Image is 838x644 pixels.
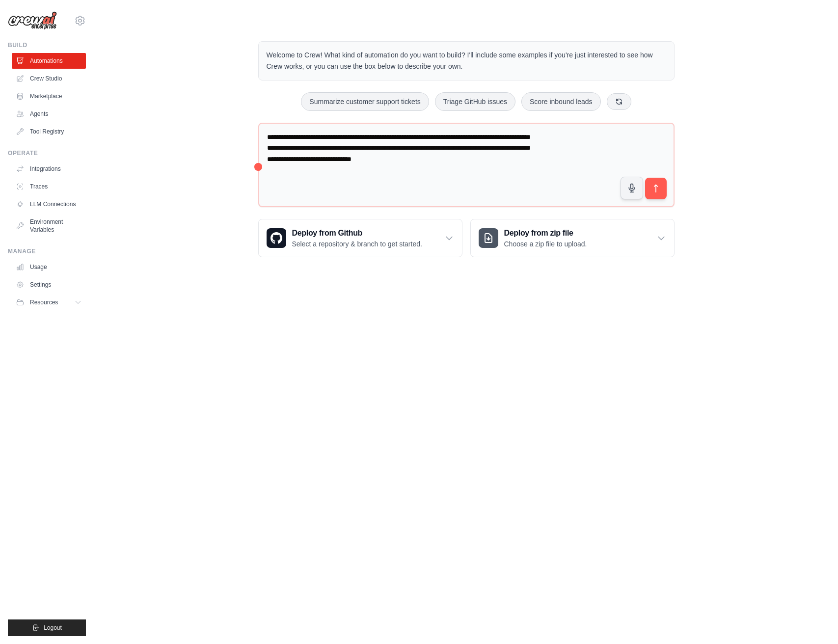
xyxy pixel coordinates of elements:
[12,88,86,104] a: Marketplace
[8,41,86,49] div: Build
[12,179,86,194] a: Traces
[789,597,838,644] iframe: Chat Widget
[44,624,62,632] span: Logout
[8,149,86,157] div: Operate
[30,298,58,306] span: Resources
[12,295,86,310] button: Resources
[8,619,86,636] button: Logout
[8,247,86,255] div: Manage
[435,92,515,111] button: Triage GitHub issues
[12,124,86,139] a: Tool Registry
[12,161,86,177] a: Integrations
[12,259,86,275] a: Usage
[292,239,422,249] p: Select a repository & branch to get started.
[8,11,57,30] img: Logo
[12,106,86,122] a: Agents
[12,277,86,293] a: Settings
[12,53,86,69] a: Automations
[504,239,587,249] p: Choose a zip file to upload.
[12,71,86,86] a: Crew Studio
[292,227,422,239] h3: Deploy from Github
[504,227,587,239] h3: Deploy from zip file
[521,92,601,111] button: Score inbound leads
[301,92,429,111] button: Summarize customer support tickets
[12,214,86,238] a: Environment Variables
[12,196,86,212] a: LLM Connections
[267,50,666,72] p: Welcome to Crew! What kind of automation do you want to build? I'll include some examples if you'...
